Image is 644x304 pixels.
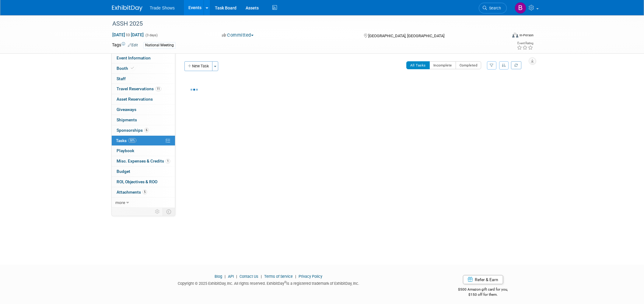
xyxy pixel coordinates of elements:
[112,198,175,208] a: more
[115,200,125,205] span: more
[112,279,425,286] div: Copyright © 2025 ExhibitDay, Inc. All rights reserved. ExhibitDay is a registered trademark of Ex...
[144,128,149,132] span: 6
[259,274,263,279] span: |
[117,179,157,184] span: ROI, Objectives & ROO
[112,84,175,94] a: Travel Reservations11
[512,33,518,38] img: Format-Inperson.png
[511,61,521,69] a: Refresh
[116,138,136,143] span: Tasks
[112,63,175,73] a: Booth
[184,61,212,71] button: New Task
[264,274,293,279] a: Terms of Service
[128,138,136,143] span: 50%
[112,166,175,177] a: Budget
[215,274,222,279] a: Blog
[368,34,444,38] span: [GEOGRAPHIC_DATA], [GEOGRAPHIC_DATA]
[155,87,161,91] span: 11
[463,275,503,284] a: Refer & Earn
[112,146,175,156] a: Playbook
[142,190,147,194] span: 5
[479,3,507,13] a: Search
[456,61,481,69] button: Completed
[117,169,130,174] span: Budget
[284,281,286,284] sup: ®
[112,115,175,125] a: Shipments
[117,66,135,71] span: Booth
[240,274,258,279] a: Contact Us
[471,32,534,41] div: Event Format
[112,32,144,38] span: [DATE] [DATE]
[152,208,163,216] td: Personalize Event Tab Strip
[117,148,134,153] span: Playbook
[434,292,532,297] div: $150 off for them.
[117,55,151,60] span: Event Information
[128,43,138,47] a: Edit
[235,274,239,279] span: |
[117,107,136,112] span: Giveaways
[145,33,158,37] span: (3 days)
[112,42,138,49] td: Tags
[112,125,175,135] a: Sponsorships6
[515,2,526,14] img: Becca Rensi
[112,53,175,63] a: Event Information
[112,5,142,11] img: ExhibitDay
[112,105,175,115] a: Giveaways
[220,32,256,38] button: Committed
[117,128,149,133] span: Sponsorships
[112,74,175,84] a: Staff
[117,76,126,81] span: Staff
[112,94,175,104] a: Asset Reservations
[429,61,456,69] button: Incomplete
[223,274,227,279] span: |
[434,283,532,297] div: $500 Amazon gift card for you,
[117,190,147,195] span: Attachments
[406,61,430,69] button: All Tasks
[487,6,501,10] span: Search
[519,33,534,38] div: In-Person
[143,42,176,48] div: National Meeting
[166,159,170,163] span: 1
[112,177,175,187] a: ROI, Objectives & ROO
[117,86,161,91] span: Travel Reservations
[191,89,198,91] img: loading...
[150,5,175,10] span: Trade Shows
[294,274,298,279] span: |
[117,97,153,102] span: Asset Reservations
[112,187,175,197] a: Attachments5
[517,42,533,45] div: Event Rating
[112,136,175,146] a: Tasks50%
[117,117,137,122] span: Shipments
[117,159,170,163] span: Misc. Expenses & Credits
[228,274,234,279] a: API
[125,32,131,37] span: to
[163,208,175,216] td: Toggle Event Tabs
[131,66,134,70] i: Booth reservation complete
[299,274,322,279] a: Privacy Policy
[112,156,175,166] a: Misc. Expenses & Credits1
[110,18,498,29] div: ASSH 2025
